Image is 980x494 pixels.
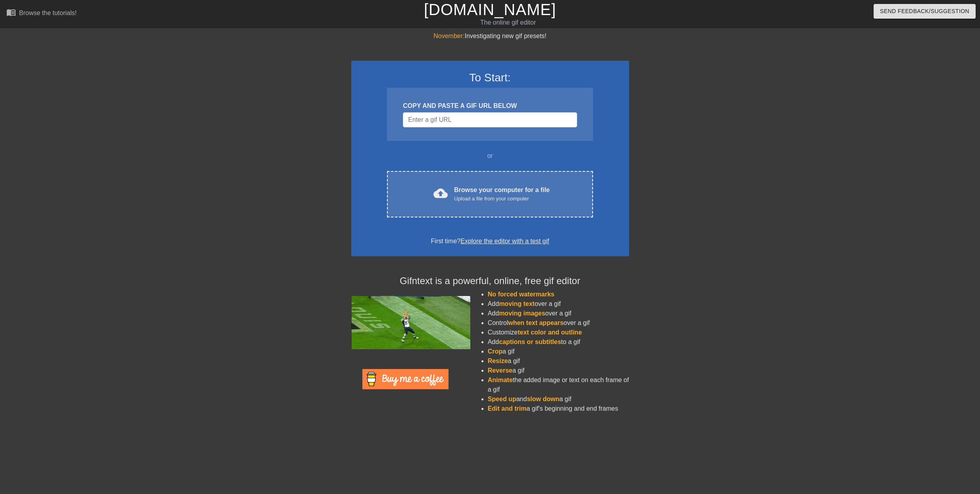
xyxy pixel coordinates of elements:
[880,6,969,16] span: Send Feedback/Suggestion
[403,112,577,127] input: Username
[460,238,549,244] a: Explore the editor with a test gif
[6,8,16,17] span: menu_book
[488,394,629,404] li: and a gif
[488,367,512,374] span: Reverse
[351,275,629,287] h4: Gifntext is a powerful, online, free gif editor
[488,366,629,375] li: a gif
[499,310,545,317] span: moving images
[488,405,527,412] span: Edit and trim
[488,328,629,337] li: Customize
[488,299,629,309] li: Add over a gif
[424,1,556,18] a: [DOMAIN_NAME]
[6,8,77,20] a: Browse the tutorials!
[433,33,464,39] span: November:
[488,318,629,328] li: Control over a gif
[488,291,554,298] span: No forced watermarks
[351,31,629,41] div: Investigating new gif presets!
[488,337,629,347] li: Add to a gif
[508,319,564,326] span: when text appears
[499,300,535,307] span: moving text
[362,71,619,85] h3: To Start:
[403,101,577,111] div: COPY AND PASTE A GIF URL BELOW
[488,356,629,366] li: a gif
[372,151,608,161] div: or
[454,185,550,203] div: Browse your computer for a file
[518,329,582,336] span: text color and outline
[362,369,449,389] img: Buy Me A Coffee
[19,10,77,16] div: Browse the tutorials!
[433,186,448,200] span: cloud_upload
[362,236,619,246] div: First time?
[488,396,516,402] span: Speed up
[488,377,513,383] span: Animate
[499,338,561,345] span: captions or subtitles
[527,396,559,402] span: slow down
[488,375,629,394] li: the added image or text on each frame of a gif
[488,404,629,413] li: a gif's beginning and end frames
[874,4,976,19] button: Send Feedback/Suggestion
[488,348,503,355] span: Crop
[488,347,629,356] li: a gif
[488,309,629,318] li: Add over a gif
[331,18,685,27] div: The online gif editor
[454,195,550,203] div: Upload a file from your computer
[488,358,508,364] span: Resize
[351,296,470,349] img: football_small.gif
